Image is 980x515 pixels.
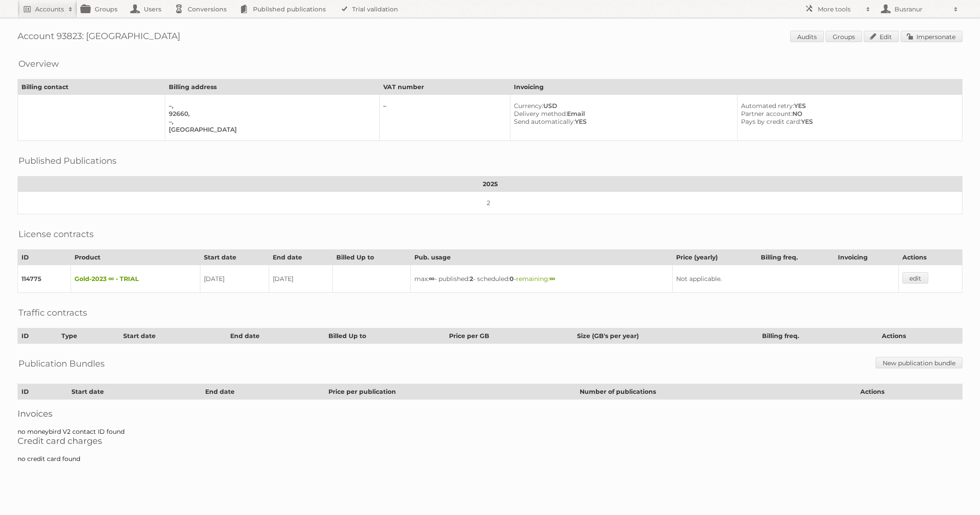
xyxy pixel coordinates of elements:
[201,384,324,400] th: End date
[165,79,379,95] th: Billing address
[856,384,962,400] th: Actions
[200,250,269,265] th: Start date
[790,31,824,42] a: Audits
[672,265,898,293] td: Not applicable.
[379,79,510,95] th: VAT number
[410,265,672,293] td: max: - published: - scheduled: -
[71,250,200,265] th: Product
[514,102,543,110] span: Currency:
[902,272,928,284] a: edit
[514,118,575,126] span: Send automatically:
[18,57,59,70] h2: Overview
[878,328,962,344] th: Actions
[68,384,201,400] th: Start date
[510,275,514,283] strong: 0
[741,118,955,126] div: YES
[549,275,555,283] strong: ∞
[826,31,862,42] a: Groups
[18,250,71,265] th: ID
[120,328,226,344] th: Start date
[57,328,120,344] th: Type
[864,31,899,42] a: Edit
[35,5,64,14] h2: Accounts
[18,154,117,167] h2: Published Publications
[510,79,962,95] th: Invoicing
[18,265,71,293] td: 114775
[876,357,962,368] a: New publication bundle
[332,250,410,265] th: Billed Up to
[741,102,794,110] span: Automated retry:
[834,250,899,265] th: Invoicing
[18,408,962,419] h2: Invoices
[514,110,567,118] span: Delivery method:
[741,110,792,118] span: Partner account:
[169,110,372,118] div: 92660,
[470,275,473,283] strong: 2
[576,384,856,400] th: Number of publications
[325,328,445,344] th: Billed Up to
[71,265,200,293] td: Gold-2023 ∞ - TRIAL
[169,126,372,133] div: [GEOGRAPHIC_DATA]
[18,384,68,400] th: ID
[445,328,573,344] th: Price per GB
[901,31,962,42] a: Impersonate
[18,176,962,192] th: 2025
[672,250,757,265] th: Price (yearly)
[18,31,962,44] h1: Account 93823: [GEOGRAPHIC_DATA]
[898,250,962,265] th: Actions
[18,227,94,241] h2: License contracts
[269,250,333,265] th: End date
[200,265,269,293] td: [DATE]
[18,357,105,370] h2: Publication Bundles
[892,5,949,14] h2: Busranur
[269,265,333,293] td: [DATE]
[741,118,801,126] span: Pays by credit card:
[757,250,834,265] th: Billing freq.
[514,118,730,126] div: YES
[741,102,955,110] div: YES
[429,275,435,283] strong: ∞
[18,192,962,214] td: 2
[379,95,510,141] td: –
[514,102,730,110] div: USD
[169,102,372,110] div: –,
[516,275,555,283] span: remaining:
[573,328,758,344] th: Size (GB's per year)
[18,436,962,446] h2: Credit card charges
[818,5,862,14] h2: More tools
[741,110,955,118] div: NO
[169,118,372,126] div: –,
[18,79,165,95] th: Billing contact
[758,328,878,344] th: Billing freq.
[410,250,672,265] th: Pub. usage
[325,384,576,400] th: Price per publication
[514,110,730,118] div: Email
[18,328,58,344] th: ID
[226,328,324,344] th: End date
[18,306,87,319] h2: Traffic contracts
